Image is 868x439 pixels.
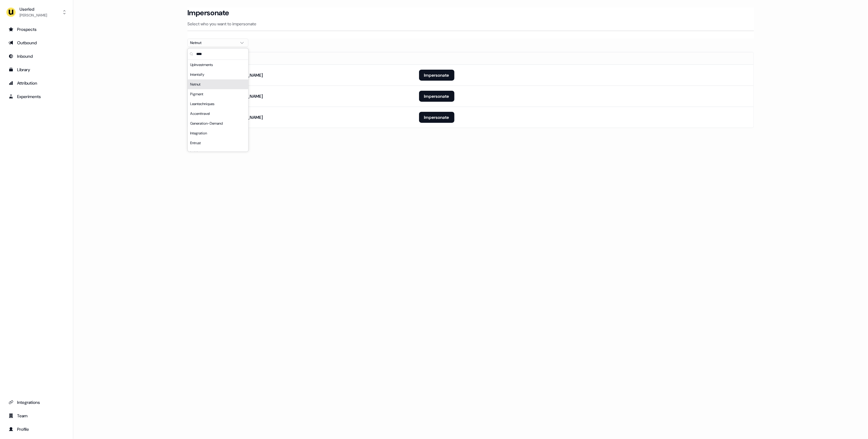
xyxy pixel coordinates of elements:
[188,138,248,148] div: Entrust
[9,93,64,100] div: Experiments
[187,8,229,17] h3: Impersonate
[419,91,454,102] button: Impersonate
[9,53,64,59] div: Inbound
[5,38,68,48] a: Go to outbound experience
[188,52,414,64] th: Email
[419,70,454,81] button: Impersonate
[188,119,248,128] div: Generation-Demand
[9,40,64,46] div: Outbound
[5,424,68,434] a: Go to profile
[9,80,64,86] div: Attribution
[188,148,248,158] div: Incident
[5,51,68,61] a: Go to Inbound
[188,70,248,79] div: Intentsify
[5,5,68,20] button: Userled[PERSON_NAME]
[188,99,248,109] div: Leantechniques
[20,6,47,12] div: Userled
[188,128,248,138] div: Integration
[9,26,64,32] div: Prospects
[9,413,64,419] div: Team
[187,21,754,27] p: Select who you want to impersonate
[9,67,64,73] div: Library
[9,399,64,405] div: Integrations
[5,397,68,407] a: Go to integrations
[5,411,68,421] a: Go to team
[190,40,236,46] div: Netnut
[419,112,454,123] button: Impersonate
[188,60,248,70] div: UpInvestments
[5,78,68,88] a: Go to attribution
[5,65,68,75] a: Go to templates
[20,12,47,18] div: [PERSON_NAME]
[188,89,248,99] div: Pigment
[5,92,68,101] a: Go to experiments
[188,79,248,89] div: Netnut
[9,426,64,432] div: Profile
[188,109,248,119] div: Accenttravel
[5,24,68,34] a: Go to prospects
[187,38,248,47] button: Netnut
